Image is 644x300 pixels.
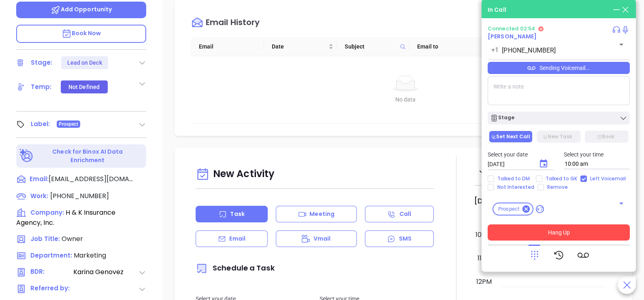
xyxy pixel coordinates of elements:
[19,149,34,163] img: Ai-Enrich-DaqCidB-.svg
[31,81,52,93] div: Temp:
[493,206,524,213] span: Prospect
[616,198,627,209] button: Open
[537,131,580,143] button: New Task
[474,230,493,240] div: 10am
[488,161,531,168] input: MM/DD/YYYY
[74,251,106,260] span: Marketing
[493,203,533,215] div: Prospect
[494,184,537,190] span: Not Interested
[616,39,627,50] button: Open
[67,56,102,69] div: Lead on Deck
[399,210,411,218] p: Call
[488,32,537,40] a: [PERSON_NAME]
[309,210,335,218] p: Meeting
[534,154,553,173] button: Choose date, selected date is Sep 30, 2025
[16,208,115,227] span: H & K Insurance Agency, Inc.
[206,18,260,29] div: Email History
[30,235,60,243] span: Job Title:
[229,235,245,243] p: Email
[59,120,79,129] span: Prospect
[488,224,630,241] button: Hang Up
[475,277,493,287] div: 12pm
[544,184,571,190] span: Remove
[488,62,630,74] div: Sending Voicemail...
[272,42,327,51] span: Date
[62,234,83,243] span: Owner
[489,131,533,143] button: Set Next Call
[502,46,603,54] input: Enter phone number or name
[488,6,506,14] div: In Call
[62,29,101,37] span: Book Now
[49,174,134,184] span: [EMAIL_ADDRESS][DOMAIN_NAME]
[409,37,482,56] th: Email to
[542,175,580,182] span: Talked to GK
[30,192,48,200] span: Work:
[200,95,610,104] div: No data
[494,175,533,182] span: Talked to DM
[51,5,112,13] span: Add Opportunity
[30,284,73,294] span: Referred by:
[488,150,554,159] p: Select your date
[536,205,544,213] span: +7
[476,254,493,263] div: 11am
[73,267,138,277] span: Karina Genovez
[520,25,535,32] span: 02:54
[31,118,50,130] div: Label:
[30,174,49,185] span: Email:
[230,210,244,218] p: Task
[68,80,100,93] div: Not Defined
[491,45,499,55] p: +1
[50,191,109,201] span: [PHONE_NUMBER]
[30,267,73,277] span: BDR:
[345,42,397,51] span: Subject
[313,235,331,243] p: Vmail
[490,114,514,122] div: Stage
[30,208,64,217] span: Company:
[196,263,275,273] span: Schedule a Task
[488,112,630,125] button: Stage
[587,175,629,182] span: Left Voicemail
[30,251,72,260] span: Department:
[191,37,264,56] th: Email
[399,235,412,243] p: SMS
[264,37,337,56] th: Date
[585,131,629,143] button: Book
[564,150,630,159] p: Select your time
[474,196,500,205] h2: [DATE]
[488,25,518,32] span: Connected
[31,57,53,69] div: Stage:
[196,164,434,185] div: New Activity
[35,148,141,165] p: Check for Binox AI Data Enrichment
